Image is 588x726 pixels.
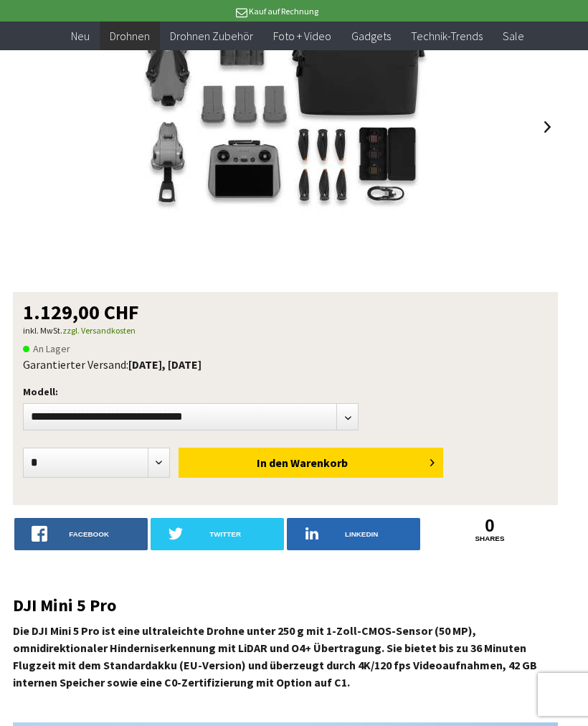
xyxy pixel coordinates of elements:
a: facebook [14,518,148,550]
span: twitter [209,530,241,538]
span: An Lager [23,340,70,357]
a: shares [423,534,556,543]
a: Drohnen [100,22,160,51]
span: Gadgets [351,29,391,43]
span: 1.129,00 CHF [23,302,139,322]
h2: DJI Mini 5 Pro [13,596,558,615]
span: Technik-Trends [411,29,483,43]
a: Gadgets [341,22,401,51]
p: inkl. MwSt. [23,322,548,339]
b: [DATE], [DATE] [128,357,201,372]
span: Drohnen [110,29,150,43]
a: LinkedIn [287,518,420,550]
a: Drohnen Zubehör [160,22,263,51]
span: Drohnen Zubehör [170,29,253,43]
span: Foto + Video [273,29,331,43]
span: Neu [71,29,90,43]
a: twitter [151,518,284,550]
span: Sale [503,29,524,43]
a: Foto + Video [263,22,341,51]
a: Sale [493,22,534,51]
strong: Die DJI Mini 5 Pro ist eine ultraleichte Drohne unter 250 g mit 1-Zoll-CMOS-Sensor (50 MP), omnid... [13,623,537,689]
a: zzgl. Versandkosten [62,325,136,336]
span: facebook [69,530,109,538]
a: 0 [423,518,556,534]
a: Neu [61,22,100,51]
a: Technik-Trends [401,22,493,51]
p: Modell: [23,383,443,400]
span: Warenkorb [290,456,348,470]
div: Garantierter Versand: [23,357,548,372]
span: LinkedIn [345,530,378,538]
span: In den [257,456,288,470]
button: In den Warenkorb [179,448,443,478]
